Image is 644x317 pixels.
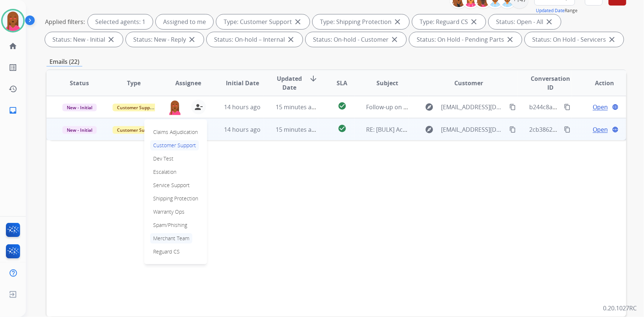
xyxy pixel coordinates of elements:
p: Dev Test [150,154,176,164]
span: [EMAIL_ADDRESS][DOMAIN_NAME] [441,103,506,111]
mat-icon: history [8,85,17,93]
span: Type [127,79,141,87]
span: Assignee [175,79,201,87]
p: Spam/Phishing [150,220,190,230]
span: [EMAIL_ADDRESS][DOMAIN_NAME] [441,125,506,134]
p: Applied filters: [45,17,85,26]
p: Reguard CS [150,247,183,257]
mat-icon: person_remove [194,103,203,111]
span: Status [70,79,89,87]
mat-icon: list_alt [8,63,17,72]
span: 15 minutes ago [276,103,318,111]
mat-icon: close [286,35,295,44]
span: Updated Date [276,74,303,92]
mat-icon: content_copy [509,126,516,133]
img: agent-avatar [168,100,182,115]
mat-icon: close [607,35,616,44]
mat-icon: close [393,17,402,26]
mat-icon: close [187,35,196,44]
span: Open [593,103,608,111]
mat-icon: inbox [8,106,17,115]
div: Type: Reguard CS [412,14,486,29]
div: Assigned to me [156,14,213,29]
span: Customer [455,79,483,87]
div: Status: On-hold – Internal [207,32,303,47]
p: Shipping Protection [150,193,201,204]
mat-icon: close [506,35,514,44]
p: Warranty Ops [150,207,187,217]
mat-icon: home [8,42,17,51]
div: Status: On Hold - Pending Parts [409,32,522,47]
span: 15 minutes ago [276,125,318,134]
mat-icon: explore [425,125,434,134]
span: Subject [376,79,398,87]
div: Status: On Hold - Servicers [525,32,624,47]
p: Service Support [150,180,193,190]
mat-icon: close [107,35,116,44]
mat-icon: content_copy [509,104,516,110]
span: New - Initial [62,126,97,134]
span: RE: [BULK] Action required: Extend claim approved for replacement [366,125,553,134]
div: Selected agents: 1 [88,14,153,29]
span: Range [536,7,578,14]
button: Updated Date [536,8,565,14]
mat-icon: close [469,17,478,26]
img: avatar [3,10,23,31]
span: Initial Date [226,79,259,87]
span: 2cb38624-3a95-4fba-85f6-49fcd951ab41 [529,125,639,134]
mat-icon: close [390,35,399,44]
mat-icon: content_copy [564,126,571,133]
div: Status: New - Initial [45,32,123,47]
mat-icon: language [612,104,619,110]
p: 0.20.1027RC [603,304,637,313]
span: Conversation ID [529,74,571,92]
span: Customer Support [113,104,161,111]
mat-icon: check_circle [338,124,347,133]
mat-icon: close [545,17,554,26]
span: Open [593,125,608,134]
mat-icon: check_circle [338,101,347,110]
mat-icon: arrow_downward [309,74,318,83]
p: Customer Support [150,140,199,151]
mat-icon: explore [425,103,434,111]
mat-icon: language [612,126,619,133]
p: Claims Adjudication [150,127,201,137]
div: Type: Shipping Protection [313,14,409,29]
p: Escalation [150,167,179,177]
span: New - Initial [62,104,97,111]
span: SLA [337,79,347,87]
div: Type: Customer Support [216,14,310,29]
div: Status: On-hold - Customer [306,32,406,47]
th: Action [572,70,626,96]
span: 14 hours ago [224,125,261,134]
mat-icon: close [293,17,302,26]
div: Status: New - Reply [126,32,204,47]
p: Merchant Team [150,233,192,244]
p: Emails (22) [47,57,82,66]
span: b244c8a2-9176-4caf-9d0d-e7b5e3f4afb3 [529,103,640,111]
span: Follow-up on Bed Frame Repair [366,103,453,111]
mat-icon: content_copy [564,104,571,110]
span: Customer Support [113,126,161,134]
span: 14 hours ago [224,103,261,111]
div: Status: Open - All [489,14,561,29]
